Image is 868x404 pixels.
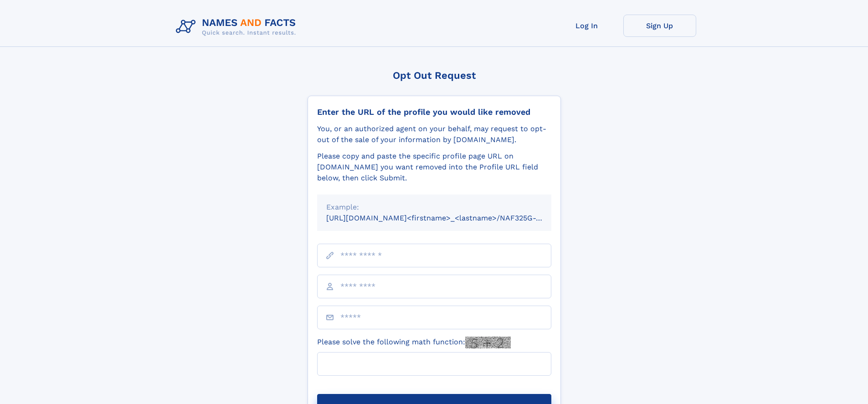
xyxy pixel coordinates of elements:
[326,214,569,222] small: [URL][DOMAIN_NAME]<firstname>_<lastname>/NAF325G-xxxxxxxx
[317,337,511,348] label: Please solve the following math function:
[326,202,542,213] div: Example:
[308,70,561,81] div: Opt Out Request
[623,15,696,37] a: Sign Up
[317,107,551,117] div: Enter the URL of the profile you would like removed
[317,123,551,145] div: You, or an authorized agent on your behalf, may request to opt-out of the sale of your informatio...
[172,15,303,39] img: Logo Names and Facts
[550,15,623,37] a: Log In
[317,151,551,184] div: Please copy and paste the specific profile page URL on [DOMAIN_NAME] you want removed into the Pr...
